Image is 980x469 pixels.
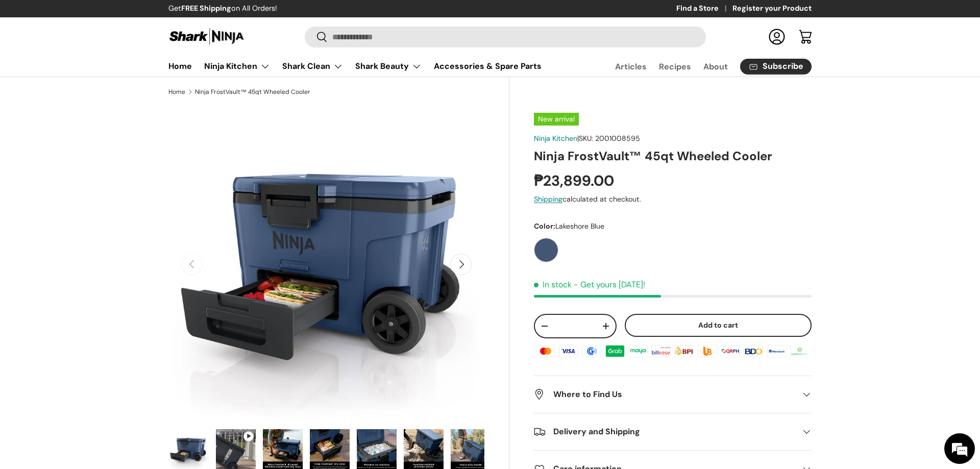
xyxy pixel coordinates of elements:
img: maya [627,343,649,359]
h2: Delivery and Shipping [534,426,795,438]
a: Articles [615,57,647,77]
img: visa [557,343,580,359]
span: Subscribe [763,62,803,70]
img: landbank [789,343,811,359]
img: ubp [696,343,719,359]
img: Shark Ninja Philippines [168,27,245,46]
a: Home [168,56,192,76]
span: | [577,134,640,143]
a: Ninja FrostVault™ 45qt Wheeled Cooler [195,89,310,95]
p: - Get yours [DATE]! [574,279,645,290]
span: New arrival [534,113,579,126]
summary: Shark Clean [276,56,349,77]
a: Shipping [534,194,562,204]
legend: Color: [534,221,604,232]
a: Accessories & Spare Parts [434,56,542,76]
a: Register your Product [732,3,812,14]
img: gcash [580,343,603,359]
h2: Where to Find Us [534,388,795,401]
img: metrobank [765,343,788,359]
nav: Secondary [591,56,812,77]
span: In stock [534,279,572,290]
span: Lakeshore Blue [555,221,604,231]
nav: Primary [168,56,542,77]
a: Subscribe [740,59,812,75]
img: bpi [673,343,695,359]
summary: Where to Find Us [534,376,812,413]
img: master [534,343,557,359]
a: Ninja Kitchen [204,56,270,77]
a: Ninja Kitchen [534,134,577,143]
h1: Ninja FrostVault™ 45qt Wheeled Cooler [534,148,812,164]
a: Shark Clean [282,56,343,77]
strong: ₱23,899.00 [534,171,617,190]
summary: Shark Beauty [349,56,428,77]
a: Shark Beauty [355,56,422,77]
a: Find a Store [676,3,732,14]
a: Home [168,89,185,95]
span: 2001008595 [595,134,640,143]
button: Add to cart [625,314,812,337]
nav: Breadcrumbs [168,87,509,96]
img: bdo [742,343,765,359]
strong: FREE Shipping [181,4,231,13]
p: Get on All Orders! [168,3,277,14]
a: About [703,57,728,77]
img: billease [650,343,672,359]
div: calculated at checkout. [534,194,812,205]
summary: Delivery and Shipping [534,413,812,450]
img: grabpay [604,343,626,359]
summary: Ninja Kitchen [198,56,276,77]
a: Recipes [659,57,691,77]
img: qrph [719,343,742,359]
span: SKU: [579,134,593,143]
